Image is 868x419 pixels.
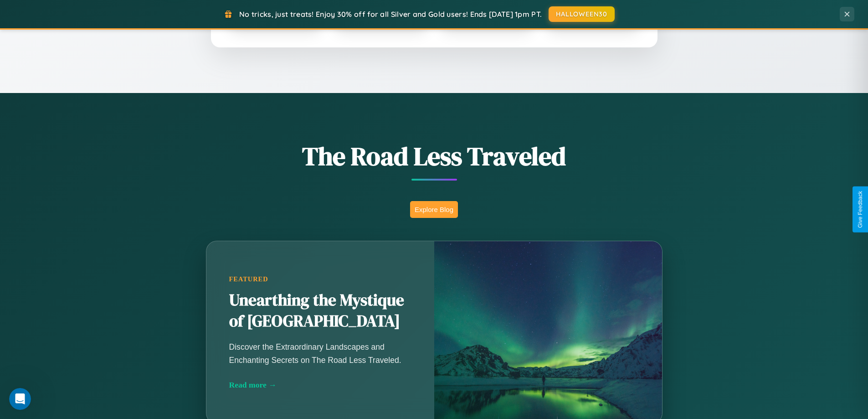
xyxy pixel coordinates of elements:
span: No tricks, just treats! Enjoy 30% off for all Silver and Gold users! Ends [DATE] 1pm PT. [239,10,542,19]
p: Discover the Extraordinary Landscapes and Enchanting Secrets on The Road Less Traveled. [229,341,411,366]
div: Read more → [229,380,411,390]
button: Explore Blog [410,201,458,218]
div: Give Feedback [857,191,863,228]
iframe: Intercom live chat [9,388,31,410]
h2: Unearthing the Mystique of [GEOGRAPHIC_DATA] [229,290,411,332]
button: HALLOWEEN30 [549,6,615,22]
div: Featured [229,275,411,283]
h1: The Road Less Traveled [161,139,708,174]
